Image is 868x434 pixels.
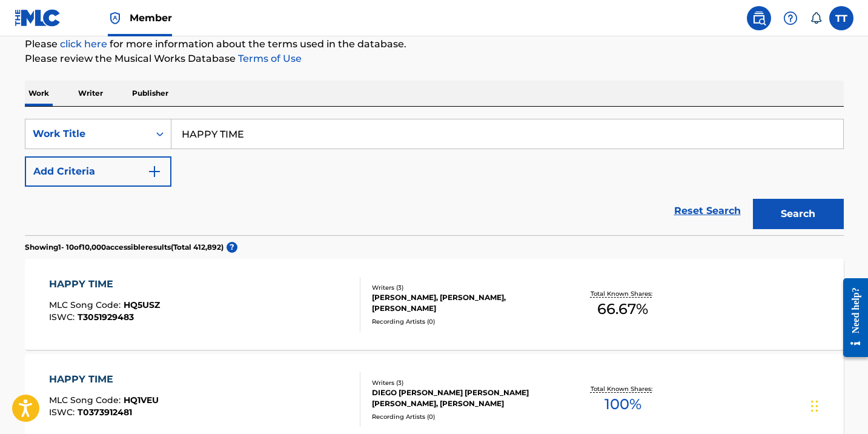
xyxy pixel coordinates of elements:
div: Recording Artists ( 0 ) [372,412,555,421]
span: ? [227,242,237,253]
span: ISWC : [49,312,78,322]
div: Writers ( 3 ) [372,283,555,292]
div: Drag [811,388,818,424]
iframe: Chat Widget [807,376,868,434]
p: Please for more information about the terms used in the database. [25,37,844,52]
p: Please review the Musical Works Database [25,52,844,66]
div: HAPPY TIME [49,372,159,387]
img: MLC Logo [15,9,61,27]
img: Top Rightsholder [108,11,122,25]
div: HAPPY TIME [49,277,160,292]
div: Recording Artists ( 0 ) [372,317,555,326]
span: MLC Song Code : [49,395,124,406]
p: Total Known Shares: [591,384,655,393]
span: 100 % [605,393,641,415]
iframe: Resource Center [834,269,868,366]
div: User Menu [829,6,853,30]
div: Help [778,6,803,30]
p: Writer [75,81,107,106]
p: Showing 1 - 10 of 10,000 accessible results (Total 412,892 ) [25,242,224,253]
a: click here [60,38,107,50]
img: help [783,11,798,25]
img: 9d2ae6d4665cec9f34b9.svg [147,164,162,179]
span: 66.67 % [597,298,648,320]
span: MLC Song Code : [49,299,124,310]
button: Search [753,199,844,229]
button: Add Criteria [25,156,171,187]
a: Terms of Use [236,53,302,64]
div: Notifications [810,12,822,24]
span: Member [130,11,172,25]
span: T3051929483 [78,312,134,322]
span: HQ5USZ [124,299,160,310]
img: search [752,11,766,25]
span: HQ1VEU [124,395,159,406]
p: Publisher [128,81,172,106]
div: Writers ( 3 ) [372,378,555,387]
p: Work [25,81,53,106]
p: Total Known Shares: [591,289,655,298]
a: Public Search [747,6,771,30]
a: Reset Search [668,198,747,224]
span: ISWC : [49,407,78,418]
div: DIEGO [PERSON_NAME] [PERSON_NAME] [PERSON_NAME], [PERSON_NAME] [372,387,555,409]
form: Search Form [25,119,844,235]
span: T0373912481 [78,407,132,418]
div: [PERSON_NAME], [PERSON_NAME], [PERSON_NAME] [372,292,555,314]
a: HAPPY TIMEMLC Song Code:HQ5USZISWC:T3051929483Writers (3)[PERSON_NAME], [PERSON_NAME], [PERSON_NA... [25,259,844,350]
div: Work Title [33,127,142,141]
